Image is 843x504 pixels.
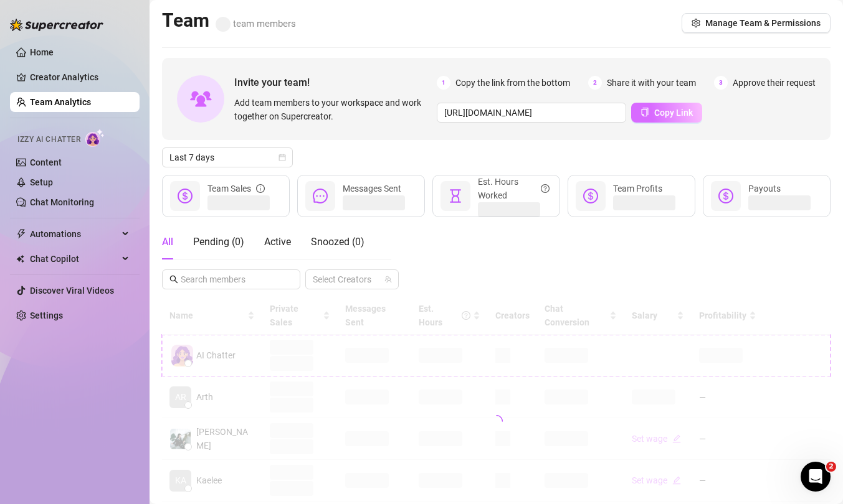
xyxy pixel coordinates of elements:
[181,273,283,286] input: Search members
[178,189,193,203] span: dollar-circle
[384,276,392,283] span: team
[279,154,286,161] span: calendar
[162,235,173,250] div: All
[343,184,401,194] span: Messages Sent
[692,19,700,27] span: setting
[583,189,598,203] span: dollar-circle
[448,189,463,203] span: hourglass
[30,310,63,320] a: Settings
[162,9,296,32] h2: Team
[207,182,265,195] div: Team Sales
[30,47,54,57] a: Home
[654,108,693,118] span: Copy Link
[30,249,118,269] span: Chat Copilot
[16,229,26,239] span: thunderbolt
[30,197,94,207] a: Chat Monitoring
[437,76,450,90] span: 1
[30,67,130,87] a: Creator Analytics
[455,76,570,90] span: Copy the link from the bottom
[613,184,662,194] span: Team Profits
[256,182,265,195] span: info-circle
[311,236,364,248] span: Snoozed ( 0 )
[30,177,53,187] a: Setup
[216,18,296,29] span: team members
[588,76,602,90] span: 2
[234,96,432,123] span: Add team members to your workspace and work together on Supercreator.
[17,134,80,146] span: Izzy AI Chatter
[631,103,702,123] button: Copy Link
[478,175,550,202] div: Est. Hours Worked
[264,236,291,248] span: Active
[193,235,244,250] div: Pending ( 0 )
[641,108,649,116] span: copy
[16,254,24,263] img: Chat Copilot
[718,189,733,203] span: dollar-circle
[85,129,105,147] img: AI Chatter
[313,189,328,203] span: message
[169,148,285,167] span: Last 7 days
[30,157,62,167] a: Content
[714,76,728,90] span: 3
[682,13,831,33] button: Manage Team & Permissions
[490,414,503,428] span: loading
[607,76,696,90] span: Share it with your team
[748,184,781,194] span: Payouts
[234,75,437,90] span: Invite your team!
[10,19,103,31] img: logo-BBDzfeDw.svg
[733,76,816,90] span: Approve their request
[826,462,836,472] span: 2
[30,97,91,107] a: Team Analytics
[30,224,118,244] span: Automations
[801,462,831,492] iframe: Intercom live chat
[169,275,178,284] span: search
[541,175,550,202] span: question-circle
[705,18,821,28] span: Manage Team & Permissions
[30,286,114,296] a: Discover Viral Videos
